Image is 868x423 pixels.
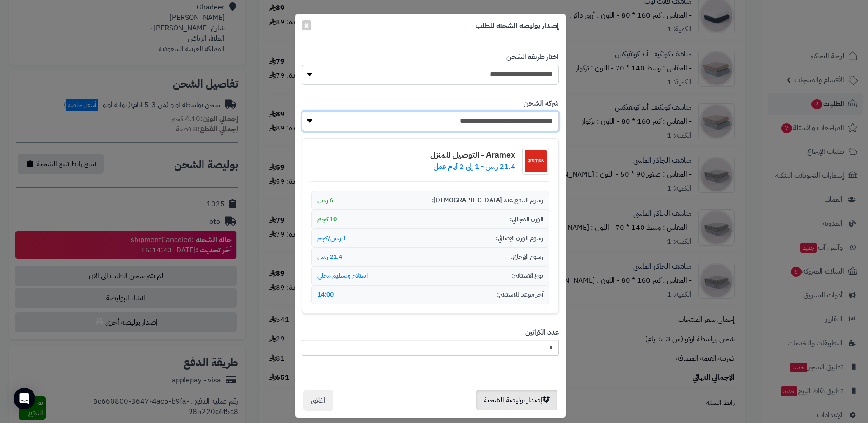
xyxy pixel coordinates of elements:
[303,390,333,411] button: اغلاق
[14,388,35,409] div: Open Intercom Messenger
[317,234,346,243] span: 1 ر.س/كجم
[317,196,333,205] span: 6 ر.س
[430,162,515,172] p: 21.4 ر.س - 1 إلى 2 أيام عمل
[302,20,311,30] button: Close
[506,52,559,62] label: اختار طريقه الشحن
[476,21,559,31] h5: إصدار بوليصة الشحنة للطلب
[511,252,543,261] span: رسوم الإرجاع:
[317,271,368,280] span: استلام وتسليم مجاني
[317,290,334,299] span: 14:00
[512,271,543,280] span: نوع الاستلام:
[497,290,543,299] span: آخر موعد للاستلام:
[510,215,543,224] span: الوزن المجاني:
[430,150,515,159] h4: Aramex - التوصيل للمنزل
[317,252,342,261] span: 21.4 ر.س
[317,215,337,224] span: 10 كجم
[304,19,309,32] span: ×
[524,98,559,109] label: شركه الشحن
[496,234,543,243] span: رسوم الوزن الإضافي:
[525,327,559,338] label: عدد الكراتين
[522,148,549,175] img: شعار شركة الشحن
[476,390,557,410] button: إصدار بوليصة الشحنة
[432,196,543,205] span: رسوم الدفع عند [DEMOGRAPHIC_DATA]:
